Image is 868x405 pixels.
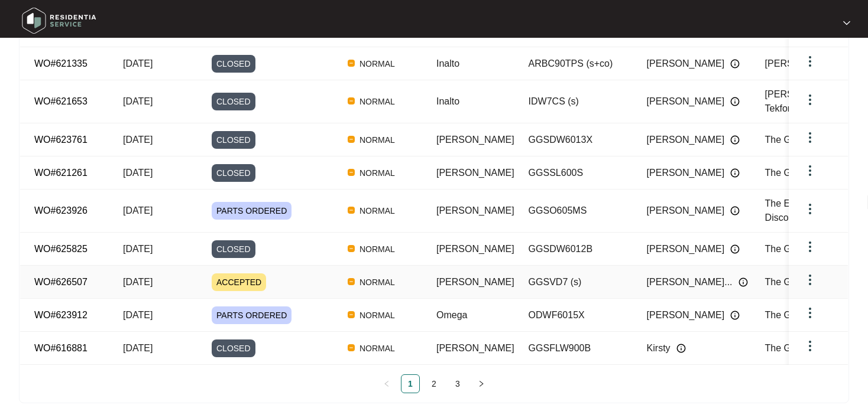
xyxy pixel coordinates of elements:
span: The Good Guys [765,168,832,178]
span: NORMAL [355,133,400,147]
span: [PERSON_NAME] [647,242,725,256]
span: The Good Guys [765,135,832,145]
button: right [472,374,491,393]
span: [PERSON_NAME] [647,57,725,71]
img: Vercel Logo [348,245,355,252]
a: WO#621653 [34,96,88,106]
span: [PERSON_NAME] [647,94,725,109]
span: PARTS ORDERED [212,306,292,324]
span: NORMAL [355,308,400,322]
td: ODWF6015X [514,299,633,332]
span: [DATE] [123,277,153,287]
li: 1 [401,374,420,393]
a: 2 [425,375,443,393]
a: WO#621335 [34,58,88,68]
span: [PERSON_NAME] [647,133,725,147]
img: Vercel Logo [348,278,355,285]
span: [PERSON_NAME] [436,205,514,215]
span: The Good Guys [765,310,832,320]
span: [DATE] [123,96,153,106]
img: Info icon [730,135,740,145]
span: The Good Guys [765,277,832,287]
a: WO#626507 [34,277,88,287]
span: Kirsty [647,341,671,355]
img: Vercel Logo [348,97,355,104]
span: NORMAL [355,204,400,218]
a: 1 [401,375,419,393]
img: dropdown arrow [803,306,817,320]
span: [PERSON_NAME] [647,204,725,218]
span: [DATE] [123,168,153,178]
span: [PERSON_NAME] [647,166,725,180]
img: Vercel Logo [348,60,355,67]
span: [PERSON_NAME] [765,58,843,68]
a: 3 [449,375,467,393]
img: Info icon [730,206,740,215]
img: Vercel Logo [348,207,355,214]
img: dropdown arrow [803,273,817,287]
a: WO#623912 [34,310,88,320]
span: NORMAL [355,275,400,289]
img: dropdown arrow [803,339,817,353]
span: [DATE] [123,343,153,353]
span: [DATE] [123,58,153,68]
img: Info icon [739,277,748,287]
span: [PERSON_NAME] Tekform [765,89,843,113]
span: Inalto [436,96,459,106]
img: Info icon [730,311,740,320]
img: dropdown arrow [803,93,817,107]
img: Info icon [730,168,740,178]
span: NORMAL [355,94,400,109]
img: residentia service logo [18,3,101,38]
img: Info icon [730,244,740,254]
span: The Electrical Discounter [765,198,822,223]
a: WO#621261 [34,168,88,178]
span: [PERSON_NAME]... [647,275,733,289]
span: CLOSED [212,164,255,182]
li: Previous Page [377,374,396,393]
td: GGSDW6012B [514,233,633,266]
span: ACCEPTED [212,273,266,291]
td: GGSSL600S [514,156,633,190]
span: NORMAL [355,57,400,71]
img: Vercel Logo [348,344,355,351]
a: WO#623926 [34,205,88,215]
img: dropdown arrow [843,20,850,26]
span: [PERSON_NAME] [436,168,514,178]
img: Info icon [730,97,740,106]
span: [DATE] [123,244,153,254]
span: CLOSED [212,240,255,258]
span: [PERSON_NAME] [436,343,514,353]
td: GGSVD7 (s) [514,266,633,299]
a: WO#616881 [34,343,88,353]
span: CLOSED [212,93,255,110]
img: dropdown arrow [803,54,817,68]
span: CLOSED [212,339,255,357]
span: Omega [436,310,467,320]
span: NORMAL [355,242,400,256]
span: [PERSON_NAME] [436,244,514,254]
span: [DATE] [123,205,153,215]
span: CLOSED [212,55,255,73]
span: left [383,380,390,387]
img: dropdown arrow [803,164,817,178]
span: [PERSON_NAME] [436,277,514,287]
td: GGSFLW900B [514,332,633,365]
span: CLOSED [212,131,255,149]
span: PARTS ORDERED [212,202,292,220]
span: right [478,380,485,387]
img: dropdown arrow [803,202,817,216]
span: [DATE] [123,310,153,320]
td: GGSO605MS [514,190,633,233]
td: GGSDW6013X [514,123,633,156]
span: The Good Guys [765,244,832,254]
span: Inalto [436,58,459,68]
span: NORMAL [355,341,400,355]
img: Info icon [730,59,740,68]
td: ARBC90TPS (s+co) [514,47,633,80]
span: NORMAL [355,166,400,180]
span: [PERSON_NAME] [647,308,725,322]
span: The Good Guys [765,343,832,353]
img: dropdown arrow [803,240,817,254]
button: left [377,374,396,393]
